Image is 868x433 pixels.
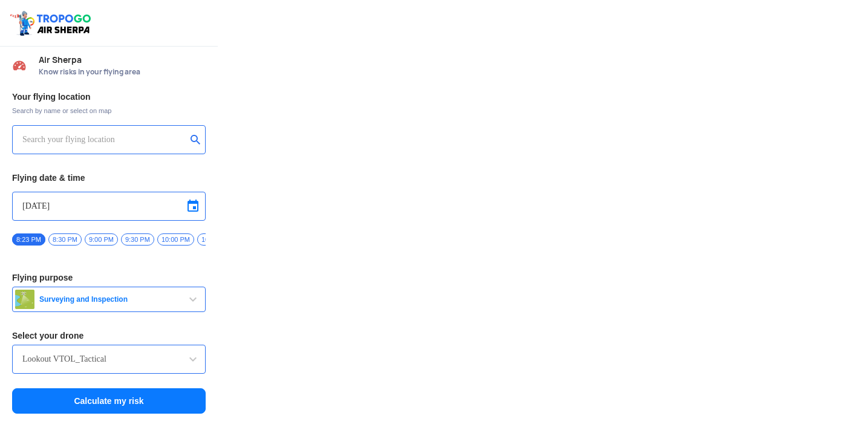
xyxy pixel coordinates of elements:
[9,9,95,37] img: ic_tgdronemaps.svg
[48,233,82,246] span: 8:30 PM
[12,331,206,340] h3: Select your drone
[15,290,34,309] img: survey.png
[12,93,206,101] h3: Your flying location
[12,273,206,282] h3: Flying purpose
[22,199,195,213] input: Select Date
[157,233,194,246] span: 10:00 PM
[121,233,154,246] span: 9:30 PM
[39,67,206,77] span: Know risks in your flying area
[12,287,206,312] button: Surveying and Inspection
[34,295,186,304] span: Surveying and Inspection
[39,55,206,65] span: Air Sherpa
[22,132,186,147] input: Search your flying location
[197,233,234,246] span: 10:30 PM
[85,233,118,246] span: 9:00 PM
[12,388,206,414] button: Calculate my risk
[12,233,45,246] span: 8:23 PM
[22,352,195,366] input: Search by name or Brand
[12,58,27,73] img: Risk Scores
[12,174,206,182] h3: Flying date & time
[12,106,206,116] span: Search by name or select on map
